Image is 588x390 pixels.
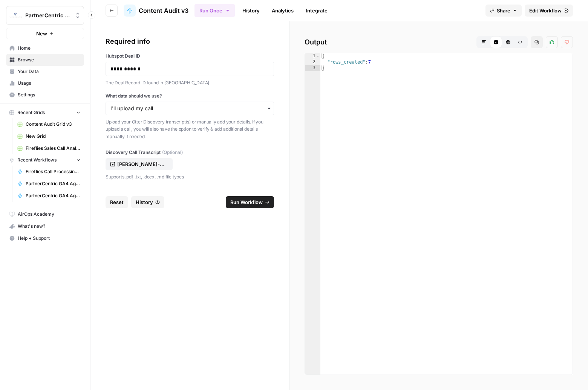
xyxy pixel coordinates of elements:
[305,53,320,59] div: 1
[26,192,81,199] span: PartnerCentric GA4 Agent
[14,142,84,154] a: Fireflies Sales Call Analysis For CS
[106,173,274,181] p: Supports .pdf, .txt, .docx, .md file types
[305,65,320,71] div: 3
[131,196,164,208] button: History
[194,4,235,17] button: Run Once
[110,198,124,206] span: Reset
[139,6,188,15] span: Content Audit v3
[18,91,81,98] span: Settings
[26,121,81,128] span: Content Audit Grid v3
[17,157,57,163] span: Recent Workflows
[14,166,84,178] a: Fireflies Call Processing for CS
[124,5,188,17] a: Content Audit v3
[6,66,84,78] a: Your Data
[36,30,47,37] span: New
[106,53,274,59] label: Hubspot Deal ID
[6,28,84,39] button: New
[525,5,573,17] a: Edit Workflow
[110,105,269,112] input: I'll upload my call
[162,149,183,156] span: (Optional)
[6,89,84,101] a: Settings
[6,107,84,118] button: Recent Grids
[267,5,298,17] a: Analytics
[6,42,84,54] a: Home
[106,36,274,47] div: Required info
[6,220,84,232] button: What's new?
[226,196,274,208] button: Run Workflow
[305,59,320,65] div: 2
[26,180,81,187] span: PartnerCentric GA4 Agent - Leads - SQLs
[106,158,173,170] button: [PERSON_NAME]-and-[PERSON_NAME]-96864637-54f2.docx
[18,68,81,75] span: Your Data
[106,149,274,156] label: Discovery Call Transcript
[230,198,263,206] span: Run Workflow
[305,36,573,48] h2: Output
[6,154,84,166] button: Recent Workflows
[6,54,84,66] a: Browse
[485,5,522,17] button: Share
[18,235,81,242] span: Help + Support
[301,5,332,17] a: Integrate
[497,7,510,14] span: Share
[6,6,84,25] button: Workspace: PartnerCentric Sales Tools
[26,133,81,140] span: New Grid
[14,190,84,202] a: PartnerCentric GA4 Agent
[136,198,153,206] span: History
[14,130,84,142] a: New Grid
[18,80,81,87] span: Usage
[106,196,128,208] button: Reset
[106,118,274,140] p: Upload your Otter Discovery transcript(s) or manually add your details. If you upload a call, you...
[14,118,84,130] a: Content Audit Grid v3
[117,160,165,168] p: [PERSON_NAME]-and-[PERSON_NAME]-96864637-54f2.docx
[6,77,84,89] a: Usage
[18,45,81,52] span: Home
[238,5,264,17] a: History
[9,9,22,22] img: PartnerCentric Sales Tools Logo
[6,221,84,232] div: What's new?
[106,93,274,99] label: What data should we use?
[529,7,562,14] span: Edit Workflow
[18,56,81,63] span: Browse
[18,211,81,218] span: AirOps Academy
[25,12,71,19] span: PartnerCentric Sales Tools
[14,178,84,190] a: PartnerCentric GA4 Agent - Leads - SQLs
[26,145,81,152] span: Fireflies Sales Call Analysis For CS
[6,232,84,244] button: Help + Support
[316,53,320,59] span: Toggle code folding, rows 1 through 3
[106,79,274,87] p: The Deal Record ID found in [GEOGRAPHIC_DATA]
[26,168,81,175] span: Fireflies Call Processing for CS
[17,109,45,116] span: Recent Grids
[6,208,84,220] a: AirOps Academy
